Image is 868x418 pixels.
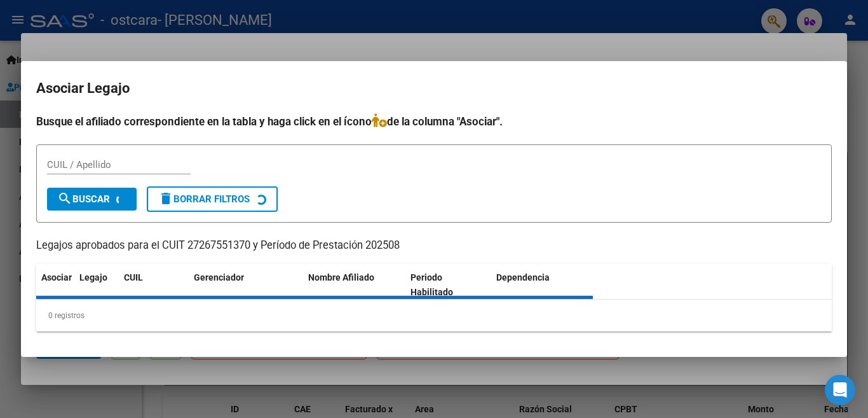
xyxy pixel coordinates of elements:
[47,188,137,211] button: Buscar
[147,186,278,212] button: Borrar Filtros
[308,272,374,282] span: Nombre Afiliado
[36,113,832,130] h4: Busque el afiliado correspondiente en la tabla y haga click en el ícono de la columna "Asociar".
[496,272,550,282] span: Dependencia
[410,272,453,297] span: Periodo Habilitado
[41,272,72,282] span: Asociar
[79,272,107,282] span: Legajo
[57,193,110,205] span: Buscar
[303,264,405,306] datatable-header-cell: Nombre Afiliado
[119,264,189,306] datatable-header-cell: CUIL
[36,300,832,331] div: 0 registros
[36,238,832,254] p: Legajos aprobados para el CUIT 27267551370 y Período de Prestación 202508
[158,191,173,206] mat-icon: delete
[36,264,74,306] datatable-header-cell: Asociar
[158,193,250,205] span: Borrar Filtros
[189,264,303,306] datatable-header-cell: Gerenciador
[491,264,593,306] datatable-header-cell: Dependencia
[74,264,119,306] datatable-header-cell: Legajo
[124,272,143,282] span: CUIL
[825,375,855,405] div: Open Intercom Messenger
[36,76,832,101] h2: Asociar Legajo
[194,272,244,282] span: Gerenciador
[57,191,72,206] mat-icon: search
[405,264,491,306] datatable-header-cell: Periodo Habilitado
